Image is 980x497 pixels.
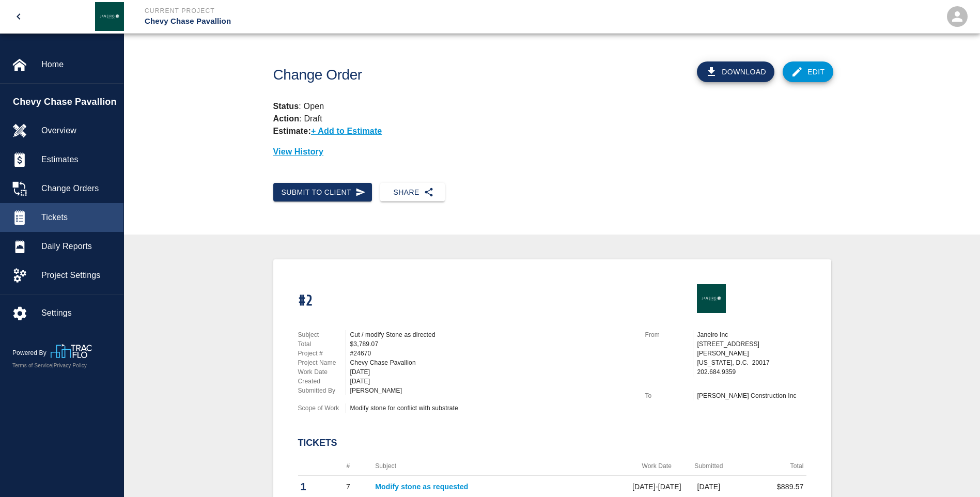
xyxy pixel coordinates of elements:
img: Janeiro Inc [95,2,124,31]
th: Total [729,457,806,476]
button: Share [380,183,445,202]
span: Estimates [41,153,115,166]
h1: Change Order [273,67,595,84]
p: Work Date [298,367,346,377]
span: Home [41,58,115,71]
div: Modify stone for conflict with substrate [350,403,633,413]
span: Project Settings [41,269,115,282]
button: Download [697,61,774,82]
span: Overview [41,125,115,137]
p: To [645,391,693,400]
div: Chevy Chase Pavallion [350,358,633,367]
p: 1 [301,479,321,494]
div: [PERSON_NAME] [350,386,633,395]
span: Tickets [41,211,115,224]
span: Change Orders [41,182,115,195]
a: Modify stone as requested [375,483,468,491]
img: Janeiro Inc [697,284,726,313]
p: View History [273,146,831,158]
th: Work Date [625,457,689,476]
p: Powered By [12,348,51,358]
p: [STREET_ADDRESS][PERSON_NAME] [US_STATE], D.C. 20017 [697,339,806,367]
p: + Add to Estimate [311,127,382,135]
a: Edit [783,61,833,82]
strong: Status [273,102,299,111]
strong: Action [273,114,300,123]
strong: Estimate: [273,127,311,135]
p: Project # [298,349,346,358]
p: : Draft [273,113,831,125]
span: | [52,363,54,368]
p: Chevy Chase Pavallion [145,15,546,27]
p: Scope of Work [298,403,346,413]
h2: Tickets [298,438,806,449]
p: From [645,330,693,339]
th: Submitted [689,457,728,476]
div: Cut / modify Stone as directed [350,330,633,339]
th: # [324,457,373,476]
p: 202.684.9359 [697,367,806,377]
h1: #2 [298,292,313,309]
p: Project Name [298,358,346,367]
a: Terms of Service [12,363,52,368]
span: Daily Reports [41,240,115,253]
p: Janeiro Inc [697,330,806,339]
button: Submit to Client [273,183,372,202]
span: Settings [41,307,115,319]
a: Privacy Policy [54,363,87,368]
p: [PERSON_NAME] Construction Inc [697,391,806,400]
p: Current Project [145,6,546,15]
th: Subject [372,457,625,476]
p: Subject [298,330,346,339]
button: open drawer [6,4,31,29]
div: #24670 [350,349,633,358]
span: Chevy Chase Pavallion [13,95,118,109]
div: [DATE] [350,367,633,377]
p: Submitted By [298,386,346,395]
p: Total [298,339,346,349]
p: : Open [273,100,831,113]
div: $3,789.07 [350,339,633,349]
div: [DATE] [350,377,633,386]
p: Created [298,377,346,386]
iframe: Chat Widget [928,447,980,497]
img: TracFlo [51,344,92,358]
